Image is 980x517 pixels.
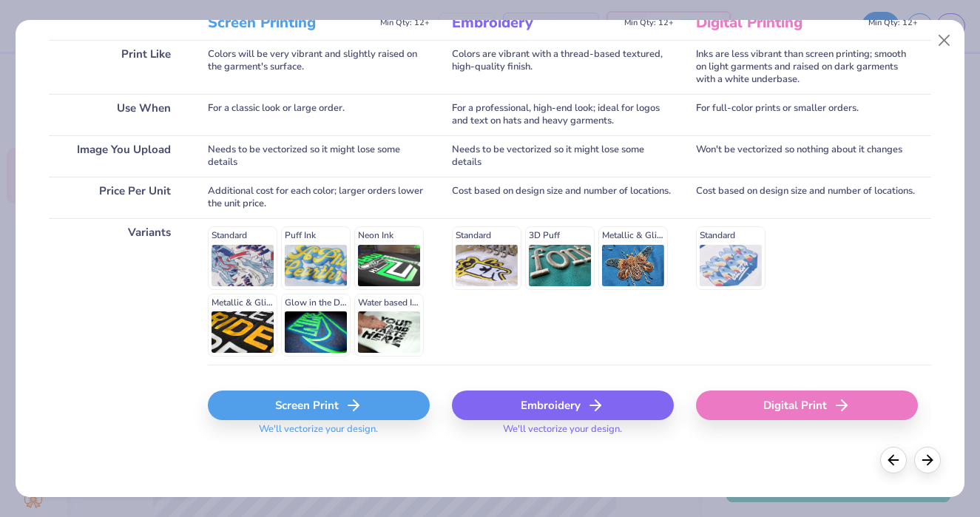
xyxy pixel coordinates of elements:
[208,13,374,33] h3: Screen Printing
[452,94,674,135] div: For a professional, high-end look; ideal for logos and text on hats and heavy garments.
[208,391,430,420] div: Screen Print
[696,13,862,33] h3: Digital Printing
[452,40,674,94] div: Colors are vibrant with a thread-based textured, high-quality finish.
[696,177,918,218] div: Cost based on design size and number of locations.
[696,391,918,420] div: Digital Print
[930,27,959,55] button: Close
[624,18,674,28] span: Min Qty: 12+
[49,40,186,94] div: Print Like
[49,94,186,135] div: Use When
[868,18,918,28] span: Min Qty: 12+
[497,423,628,445] span: We'll vectorize your design.
[208,40,430,94] div: Colors will be very vibrant and slightly raised on the garment's surface.
[208,177,430,218] div: Additional cost for each color; larger orders lower the unit price.
[208,94,430,135] div: For a classic look or large order.
[452,391,674,420] div: Embroidery
[696,135,918,177] div: Won't be vectorized so nothing about it changes
[49,218,186,365] div: Variants
[49,177,186,218] div: Price Per Unit
[452,135,674,177] div: Needs to be vectorized so it might lose some details
[696,94,918,135] div: For full-color prints or smaller orders.
[452,13,618,33] h3: Embroidery
[253,423,384,445] span: We'll vectorize your design.
[452,177,674,218] div: Cost based on design size and number of locations.
[49,135,186,177] div: Image You Upload
[208,135,430,177] div: Needs to be vectorized so it might lose some details
[380,18,430,28] span: Min Qty: 12+
[696,40,918,94] div: Inks are less vibrant than screen printing; smooth on light garments and raised on dark garments ...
